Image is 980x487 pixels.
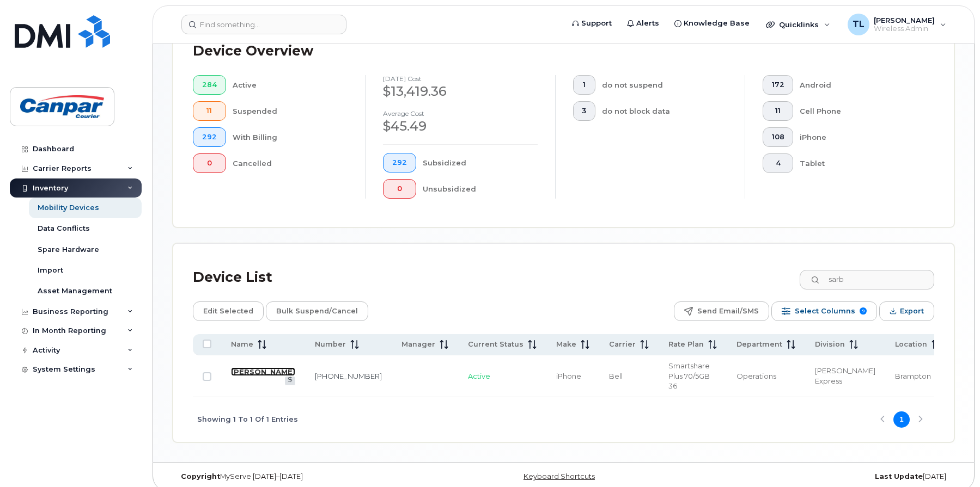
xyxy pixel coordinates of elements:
[383,82,537,101] div: $13,419.36
[383,110,537,117] h4: Average cost
[468,372,490,380] span: Active
[772,133,784,141] span: 108
[895,372,931,380] span: Brampton
[667,13,757,34] a: Knowledge Base
[800,75,917,95] div: Android
[879,301,934,321] button: Export
[815,340,845,349] span: Division
[636,18,659,29] span: Alerts
[684,18,750,29] span: Knowledge Base
[401,340,435,349] span: Manager
[233,153,348,173] div: Cancelled
[800,270,934,289] input: Search Device List ...
[893,411,910,428] button: Page 1
[233,75,348,95] div: Active
[193,101,226,121] button: 11
[772,107,784,115] span: 11
[763,153,794,173] button: 4
[276,303,358,319] span: Bulk Suspend/Cancel
[860,307,867,315] span: 9
[874,24,935,33] span: Wireless Admin
[233,101,348,121] div: Suspended
[697,303,759,319] span: Send Email/SMS
[763,101,794,121] button: 11
[193,75,226,95] button: 284
[840,14,954,35] div: Tony Ladriere
[193,37,313,65] div: Device Overview
[900,303,924,319] span: Export
[581,18,612,29] span: Support
[668,361,710,390] span: Smartshare Plus 70/5GB 36
[202,107,217,115] span: 11
[779,20,819,29] span: Quicklinks
[556,340,576,349] span: Make
[573,101,596,121] button: 3
[285,377,295,385] a: View Last Bill
[193,301,264,321] button: Edit Selected
[815,366,875,385] span: [PERSON_NAME] Express
[266,301,368,321] button: Bulk Suspend/Cancel
[193,153,226,173] button: 0
[602,101,727,121] div: do not block data
[392,184,407,193] span: 0
[736,372,776,380] span: Operations
[468,340,524,349] span: Current Status
[895,340,927,349] span: Location
[694,472,954,481] div: [DATE]
[383,179,416,199] button: 0
[556,372,581,380] span: iPhone
[564,13,619,34] a: Support
[203,303,253,319] span: Edit Selected
[181,472,220,480] strong: Copyright
[795,303,855,319] span: Select Columns
[233,127,348,147] div: With Billing
[524,472,595,480] a: Keyboard Shortcuts
[800,153,917,173] div: Tablet
[423,179,538,199] div: Unsubsidized
[392,158,407,167] span: 292
[202,133,217,141] span: 292
[423,153,538,172] div: Subsidized
[674,301,769,321] button: Send Email/SMS
[736,340,782,349] span: Department
[202,159,217,168] span: 0
[772,159,784,168] span: 4
[383,75,537,82] h4: [DATE] cost
[173,472,433,481] div: MyServe [DATE]–[DATE]
[315,340,346,349] span: Number
[609,340,636,349] span: Carrier
[231,340,253,349] span: Name
[231,367,295,376] a: [PERSON_NAME]
[202,81,217,89] span: 284
[602,75,727,95] div: do not suspend
[609,372,623,380] span: Bell
[193,127,226,147] button: 292
[763,75,794,95] button: 172
[772,81,784,89] span: 172
[315,372,382,380] a: [PHONE_NUMBER]
[763,127,794,147] button: 108
[853,18,865,31] span: TL
[800,101,917,121] div: Cell Phone
[383,153,416,172] button: 292
[197,411,298,428] span: Showing 1 To 1 Of 1 Entries
[582,81,586,89] span: 1
[874,16,935,24] span: [PERSON_NAME]
[582,107,586,115] span: 3
[193,263,272,292] div: Device List
[181,15,346,34] input: Find something...
[758,14,838,35] div: Quicklinks
[383,117,537,135] div: $45.49
[800,127,917,147] div: iPhone
[771,301,877,321] button: Select Columns 9
[875,472,923,480] strong: Last Update
[619,13,667,34] a: Alerts
[668,340,704,349] span: Rate Plan
[573,75,596,95] button: 1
